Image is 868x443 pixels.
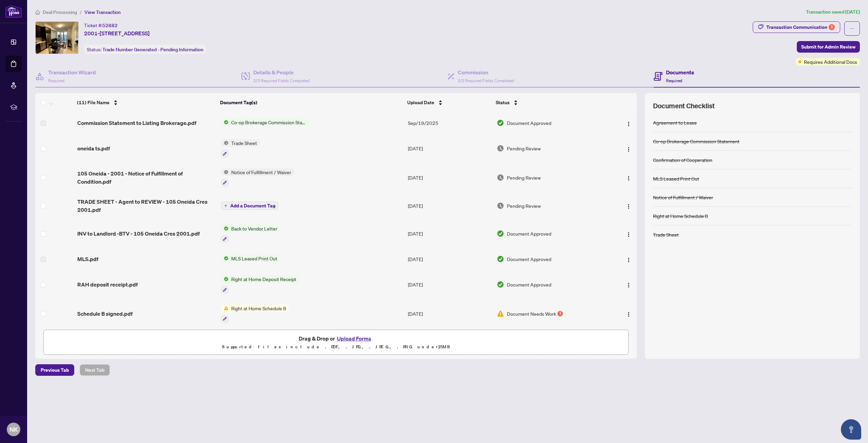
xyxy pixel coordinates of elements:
button: Status IconRight at Home Deposit Receipt [221,275,299,294]
button: Logo [623,200,634,211]
th: Status [493,93,604,112]
img: Document Status [497,310,504,317]
div: Ticket #: [84,21,118,29]
span: Right at Home Deposit Receipt [229,275,299,283]
span: Document Approved [507,255,551,263]
span: home [35,10,40,15]
button: Open asap [841,419,861,440]
img: Status Icon [221,225,229,232]
td: [DATE] [405,299,494,328]
span: Document Approved [507,281,551,288]
h4: Details & People [253,68,310,76]
img: Document Status [497,281,504,288]
span: plus [224,204,228,207]
button: Previous Tab [35,364,74,376]
td: [DATE] [405,134,494,163]
img: Status Icon [221,275,229,283]
span: MLS.pdf [77,255,98,263]
img: Status Icon [221,168,229,176]
div: Co-op Brokerage Commission Statement [653,137,739,145]
div: Notice of Fulfillment / Waiver [653,193,713,201]
span: oneida ts.pdf [77,144,110,152]
span: Document Needs Work [507,310,556,317]
img: Document Status [497,119,504,127]
span: Notice of Fulfillment / Waiver [229,168,294,176]
span: Status [496,99,510,106]
span: Document Approved [507,230,551,237]
button: Logo [623,254,634,264]
span: Co-op Brokerage Commission Statement [229,118,309,126]
span: Deal Processing [43,9,77,15]
span: Document Approved [507,119,551,127]
img: Document Status [497,255,504,263]
div: 5 [829,24,835,30]
button: Status IconMLS Leased Print Out [221,255,280,262]
span: Required [666,78,682,83]
h4: Transaction Wizard [48,68,96,76]
p: Supported files include .PDF, .JPG, .JPEG, .PNG under 25 MB [48,343,624,351]
button: Transaction Communication5 [753,21,840,33]
button: Next Tab [80,364,110,376]
span: Submit for Admin Review [801,41,855,52]
button: Add a Document Tag [221,202,278,210]
td: [DATE] [405,270,494,299]
span: NK [9,425,18,434]
img: Logo [626,204,631,209]
span: 2/2 Required Fields Completed [458,78,514,83]
img: Document Status [497,202,504,209]
button: Logo [623,172,634,183]
div: Right at Home Schedule B [653,212,708,220]
div: Status: [84,45,206,54]
img: Logo [626,121,631,127]
th: (11) File Name [74,93,217,112]
span: 105 Oneida - 2001 - Notice of Fulfillment of Condition.pdf [77,169,216,186]
span: Upload Date [407,99,434,106]
span: Pending Review [507,202,541,209]
button: Status IconNotice of Fulfillment / Waiver [221,168,294,187]
span: ellipsis [850,26,854,31]
div: 1 [557,311,563,316]
img: Status Icon [221,118,229,126]
span: (11) File Name [77,99,110,106]
button: Logo [623,279,634,290]
div: Confirmation of Cooperation [653,156,712,164]
span: Add a Document Tag [230,203,275,208]
td: [DATE] [405,163,494,192]
span: Document Checklist [653,101,715,111]
div: MLS Leased Print Out [653,175,699,182]
img: Logo [626,176,631,181]
td: [DATE] [405,192,494,219]
span: Right at Home Schedule B [229,304,289,312]
article: Transaction saved [DATE] [806,8,860,16]
span: 2/3 Required Fields Completed [253,78,310,83]
img: IMG-N12380408_1.jpg [36,22,78,54]
img: Document Status [497,174,504,181]
button: Logo [623,308,634,319]
span: Trade Number Generated - Pending Information [102,47,203,53]
span: 2001-[STREET_ADDRESS] [84,29,150,37]
div: Transaction Communication [766,22,835,33]
span: Pending Review [507,174,541,181]
button: Add a Document Tag [221,201,278,210]
img: Document Status [497,230,504,237]
li: / [80,8,82,16]
img: Status Icon [221,304,229,312]
span: Required [48,78,64,83]
img: Logo [626,257,631,263]
td: [DATE] [405,248,494,270]
img: logo [5,5,22,18]
span: Drag & Drop orUpload FormsSupported files include .PDF, .JPG, .JPEG, .PNG under25MB [44,330,628,355]
th: Upload Date [405,93,493,112]
img: Status Icon [221,139,229,147]
button: Logo [623,228,634,239]
div: Agreement to Lease [653,119,697,126]
img: Logo [626,147,631,152]
h4: Commission [458,68,514,76]
span: Drag & Drop or [299,334,373,343]
div: Trade Sheet [653,231,679,238]
button: Status IconTrade Sheet [221,139,260,158]
span: Previous Tab [41,365,69,375]
img: Logo [626,282,631,288]
span: TRADE SHEET - Agent to REVIEW - 105 Oneida Cres 2001.pdf [77,198,216,214]
h4: Documents [666,68,694,76]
